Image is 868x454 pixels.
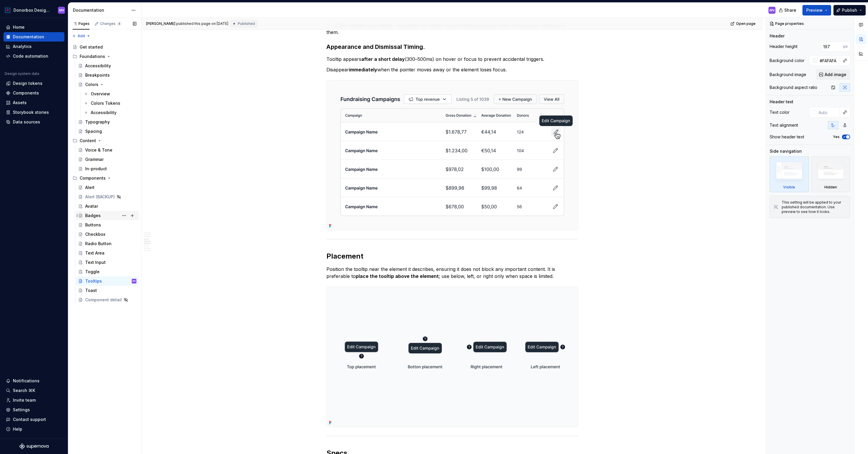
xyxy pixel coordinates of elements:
[13,53,48,59] div: Code automation
[736,21,756,26] span: Open page
[85,297,122,303] div: Component detail
[176,21,228,26] div: published this page on [DATE]
[811,157,850,192] div: Hidden
[729,20,758,28] a: Open page
[13,90,39,96] div: Components
[70,136,139,145] div: Content
[80,175,106,181] div: Components
[327,287,578,427] img: 5bb67ea5-e496-4fcf-aceb-60f9811af1e7.png
[13,417,46,422] div: Contact support
[73,7,128,13] div: Documentation
[783,185,795,190] div: Visible
[833,135,840,139] label: Yes
[76,295,139,305] a: Component detail
[19,443,49,449] svg: Supernova Logo
[85,119,110,125] div: Typography
[326,266,578,280] p: Position the tooltip near the element it describes, ensuring it does not block any important cont...
[770,109,790,115] div: Text color
[76,61,139,70] a: Accessibility
[770,8,775,13] div: MV
[842,7,857,13] span: Publish
[776,5,800,16] button: Share
[85,185,95,190] div: Alert
[770,44,797,49] div: Header height
[4,415,64,424] button: Contact support
[100,21,121,26] div: Changes
[76,202,139,211] a: Avatar
[816,69,850,80] button: Add image
[4,108,64,117] a: Storybook stories
[76,117,139,127] a: Typography
[13,24,25,30] div: Home
[326,66,578,73] p: Disappear when the pointer moves away or the element loses focus.
[770,58,804,63] div: Background color
[76,239,139,248] a: Radio Button
[117,21,121,26] span: 4
[85,82,98,87] div: Colors
[806,7,823,13] span: Preview
[4,424,64,434] button: Help
[81,108,139,117] a: Accessibility
[4,376,64,386] button: Notifications
[76,220,139,230] a: Buttons
[91,100,120,106] div: Colors Tokens
[4,7,11,14] img: 17077652-375b-4f2c-92b0-528c72b71ea0.png
[816,107,840,118] input: Auto
[4,32,64,42] a: Documentation
[76,183,139,192] a: Alert
[13,44,32,49] div: Analytics
[13,426,22,432] div: Help
[76,211,139,220] a: Badges
[13,109,49,115] div: Storybook stories
[770,72,806,78] div: Background image
[13,378,40,384] div: Notifications
[13,388,35,393] div: Search ⌘K
[85,278,102,284] div: Tooltips
[770,33,785,39] div: Header
[327,80,578,230] img: 1a0b169e-52a1-4f04-8d1c-d388ba843e32.png
[70,42,139,305] div: Page tree
[4,395,64,405] a: Invite team
[85,203,98,209] div: Avatar
[4,117,64,127] a: Data sources
[13,7,51,13] div: Donorbox Design System
[782,200,846,214] div: This setting will be applied to your published documentation. Use preview to see how it looks.
[85,231,105,237] div: Checkbox
[13,34,44,40] div: Documentation
[85,157,104,162] div: Grammar
[146,21,175,26] span: [PERSON_NAME]
[80,138,96,144] div: Content
[81,99,139,108] a: Colors Tokens
[85,269,100,275] div: Toggle
[13,397,36,403] div: Invite team
[326,252,578,261] h2: Placement
[76,155,139,164] a: Grammar
[76,258,139,267] a: Text Input
[76,70,139,80] a: Breakpoints
[784,7,796,13] span: Share
[1,4,67,16] button: Donorbox Design SystemMV
[4,88,64,98] a: Components
[5,71,39,76] div: Design system data
[825,72,846,78] span: Add image
[824,185,837,190] div: Hidden
[802,5,831,16] button: Preview
[817,55,840,66] input: Auto
[13,119,40,125] div: Data sources
[78,34,85,38] span: Add
[4,405,64,415] a: Settings
[238,21,255,26] span: Published
[4,23,64,32] a: Home
[85,63,111,69] div: Accessibility
[91,110,117,116] div: Accessibility
[85,250,105,256] div: Text Area
[85,166,107,172] div: In-product
[70,52,139,61] div: Foundations
[4,42,64,51] a: Analytics
[770,99,793,105] div: Header text
[76,248,139,258] a: Text Area
[770,148,802,154] div: Side navigation
[59,8,64,13] div: MV
[133,278,136,284] div: MV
